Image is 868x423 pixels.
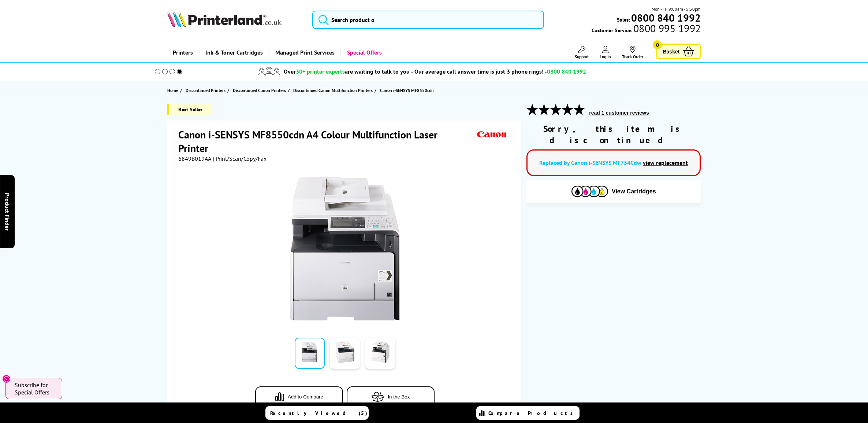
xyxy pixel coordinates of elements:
[270,410,368,416] span: Recently Viewed (5)
[612,188,656,195] span: View Cartridges
[178,155,211,162] span: 6849B019AA
[167,86,178,94] span: Home
[575,46,589,59] a: Support
[575,54,589,59] span: Support
[312,11,544,29] input: Search product o
[186,86,226,94] span: Discontinued Printers
[293,86,373,94] span: Discontinued Canon Multifunction Printers
[265,406,369,420] a: Recently Viewed (5)
[632,25,701,32] span: 0800 995 1992
[186,86,227,94] a: Discontinued Printers
[255,386,343,407] button: Add to Compare
[587,110,651,116] button: read 1 customer reviews
[380,86,434,94] span: Canon i-SENSYS MF8550cdn
[526,123,701,146] div: Sorry, this item is discontinued
[631,11,701,25] b: 0800 840 1992
[539,159,641,166] a: Replaced by Canon i-SENSYS MF754Cdw
[284,68,410,75] span: Over are waiting to talk to you
[233,86,286,94] span: Discontinued Canon Printers
[288,394,323,400] span: Add to Compare
[167,43,198,62] a: Printers
[475,128,509,141] img: Canon
[380,86,436,94] a: Canon i-SENSYS MF8550cdn
[340,43,387,62] a: Special Offers
[167,11,282,27] img: Printerland Logo
[347,386,435,407] button: In the Box
[653,40,662,49] span: 0
[652,5,701,12] span: Mon - Fri 9:00am - 5:30pm
[547,68,586,75] span: 0800 840 1992
[2,375,11,383] button: Close
[273,177,417,320] img: Canon i-SENSYS MF8550cdn
[15,381,55,396] span: Subscribe for Special Offers
[296,68,345,75] span: 30+ printer experts
[167,104,212,115] span: Best Seller
[167,11,303,29] a: Printerland Logo
[663,47,679,56] span: Basket
[488,410,577,416] span: Compare Products
[622,46,643,59] a: Track Order
[600,46,611,59] a: Log In
[213,155,267,162] span: | Print/Scan/Copy/Fax
[656,44,701,59] a: Basket 0
[411,68,586,75] span: - Our average call answer time is just 3 phone rings! -
[388,394,410,400] span: In the Box
[178,128,476,155] h1: Canon i-SENSYS MF8550cdn A4 Colour Multifunction Laser Printer
[600,54,611,59] span: Log In
[233,86,288,94] a: Discontinued Canon Printers
[532,185,695,197] button: View Cartridges
[293,86,375,94] a: Discontinued Canon Multifunction Printers
[571,186,608,197] img: Cartridges
[630,14,701,21] a: 0800 840 1992
[617,16,630,23] span: Sales:
[592,25,701,34] span: Customer Service:
[268,43,340,62] a: Managed Print Services
[643,159,688,166] a: view replacement
[205,43,263,62] span: Ink & Toner Cartridges
[476,406,580,420] a: Compare Products
[198,43,268,62] a: Ink & Toner Cartridges
[4,193,11,230] span: Product Finder
[167,86,180,94] a: Home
